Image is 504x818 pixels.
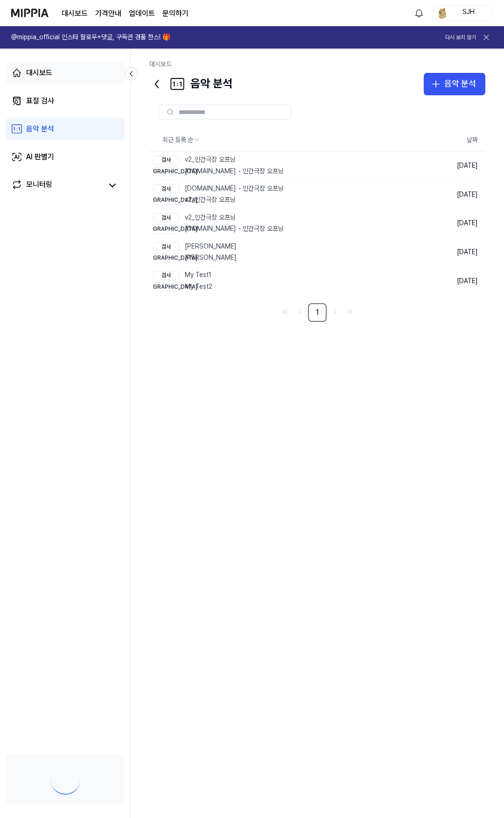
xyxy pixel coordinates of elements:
[418,180,485,209] td: [DATE]
[418,209,485,238] td: [DATE]
[153,195,284,205] div: v2_인간극장 오프닝
[153,282,179,292] div: [DEMOGRAPHIC_DATA]
[149,303,485,322] nav: pagination
[308,303,327,322] a: 1
[153,270,212,280] div: My Test1
[6,146,125,168] a: AI 판별기
[153,167,179,176] div: [DEMOGRAPHIC_DATA]
[153,271,179,280] div: 검사
[95,8,121,19] button: 가격안내
[6,62,125,84] a: 대시보드
[149,180,418,209] a: 검사[DOMAIN_NAME] - 인간극장 오프닝[DEMOGRAPHIC_DATA]v2_인간극장 오프닝
[418,267,485,296] td: [DATE]
[153,155,284,164] div: v2_인간극장 오프닝
[444,77,476,91] div: 음악 분석
[149,238,418,267] a: 검사[PERSON_NAME][DEMOGRAPHIC_DATA][PERSON_NAME]
[418,129,485,151] th: 날짜
[153,167,284,176] div: [DOMAIN_NAME] - 인간극장 오프닝
[26,67,52,78] div: 대시보드
[153,242,179,251] div: 검사
[6,118,125,140] a: 음악 분석
[153,282,212,292] div: My Test2
[6,90,125,112] a: 표절 검사
[26,123,54,135] div: 음악 분석
[445,34,476,42] button: 다시 보지 않기
[26,179,52,192] div: 모니터링
[153,253,237,263] div: [PERSON_NAME]
[149,267,418,295] a: 검사My Test1[DEMOGRAPHIC_DATA]My Test2
[153,224,284,234] div: [DOMAIN_NAME] - 인간극장 오프닝
[153,213,284,222] div: v2_인간극장 오프닝
[162,8,189,19] a: 문의하기
[153,184,179,193] div: 검사
[418,238,485,267] td: [DATE]
[149,60,172,68] a: 대시보드
[149,209,418,238] a: 검사v2_인간극장 오프닝[DEMOGRAPHIC_DATA][DOMAIN_NAME] - 인간극장 오프닝
[153,156,179,165] div: 검사
[153,196,179,205] div: [DEMOGRAPHIC_DATA]
[62,8,88,19] a: 대시보드
[418,151,485,180] td: [DATE]
[149,73,232,95] div: 음악 분석
[343,305,357,318] a: Go to last page
[153,242,237,251] div: [PERSON_NAME]
[436,7,448,19] img: profile
[278,305,291,318] a: Go to first page
[153,225,179,234] div: [DEMOGRAPHIC_DATA]
[424,73,485,95] button: 음악 분석
[413,7,425,19] img: 알림
[11,33,170,42] h1: @mippia_official 인스타 팔로우+댓글, 구독권 경품 찬스! 🎁
[11,179,102,192] a: 모니터링
[433,5,493,21] button: profileSJH
[149,151,418,180] a: 검사v2_인간극장 오프닝[DEMOGRAPHIC_DATA][DOMAIN_NAME] - 인간극장 오프닝
[329,305,342,318] a: Go to next page
[26,151,54,163] div: AI 판별기
[129,8,155,19] a: 업데이트
[450,7,487,18] div: SJH
[26,95,54,107] div: 표절 검사
[153,184,284,193] div: [DOMAIN_NAME] - 인간극장 오프닝
[153,213,179,222] div: 검사
[153,253,179,263] div: [DEMOGRAPHIC_DATA]
[293,305,306,318] a: Go to previous page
